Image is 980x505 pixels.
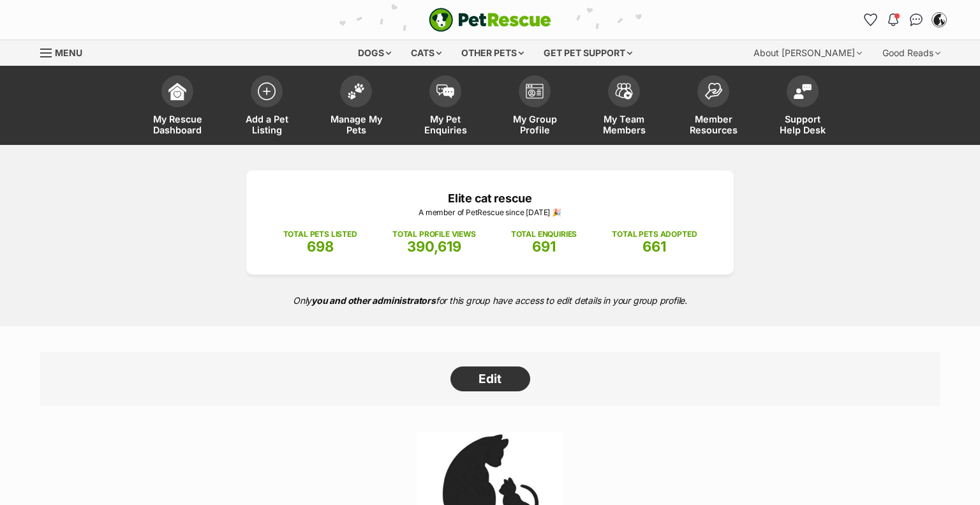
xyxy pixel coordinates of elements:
[758,69,847,145] a: Support Help Desk
[579,69,669,145] a: My Team Members
[669,69,758,145] a: Member Resources
[402,40,450,66] div: Cats
[417,114,474,135] span: My Pet Enquiries
[526,84,544,99] img: group-profile-icon-3fa3cf56718a62981997c0bc7e787c4b2cf8bcc04b72c1350f741eb67cf2f40e.svg
[265,207,715,218] p: A member of PetRescue since [DATE] 🎉
[429,8,551,32] a: PetRescue
[327,114,385,135] span: Manage My Pets
[860,10,949,30] ul: Account quick links
[704,82,722,100] img: member-resources-icon-8e73f808a243e03378d46382f2149f9095a855e16c252ad45f914b54edf8863c.svg
[283,229,357,240] p: TOTAL PETS LISTED
[860,10,880,30] a: Favourites
[238,114,295,135] span: Add a Pet Listing
[149,114,206,135] span: My Rescue Dashboard
[307,238,334,255] span: 698
[311,295,436,306] strong: you and other administrators
[490,69,579,145] a: My Group Profile
[392,229,476,240] p: TOTAL PROFILE VIEWS
[452,40,533,66] div: Other pets
[401,69,490,145] a: My Pet Enquiries
[612,229,697,240] p: TOTAL PETS ADOPTED
[910,13,923,26] img: chat-41dd97257d64d25036548639549fe6c8038ab92f7586957e7f3b1b290dea8141.svg
[906,10,926,30] a: Conversations
[642,238,666,255] span: 661
[745,40,871,66] div: About [PERSON_NAME]
[685,114,742,135] span: Member Resources
[311,69,401,145] a: Manage My Pets
[349,40,400,66] div: Dogs
[429,8,551,32] img: logo-e224e6f780fb5917bec1dbf3a21bbac754714ae5b6737aabdf751b685950b380.svg
[873,40,949,66] div: Good Reads
[436,84,454,98] img: pet-enquiries-icon-7e3ad2cf08bfb03b45e93fb7055b45f3efa6380592205ae92323e6603595dc1f.svg
[532,238,556,255] span: 691
[933,13,946,26] img: Roxy Ristevski profile pic
[407,238,461,255] span: 390,619
[55,47,82,58] span: Menu
[347,83,365,100] img: manage-my-pets-icon-02211641906a0b7f246fdf0571729dbe1e7629f14944591b6c1af311fb30b64b.svg
[929,10,949,30] button: My account
[265,190,715,207] p: Elite cat rescue
[888,13,898,26] img: notifications-46538b983faf8c2785f20acdc204bb7945ddae34d4c08c2a6579f10ce5e182be.svg
[511,229,577,240] p: TOTAL ENQUIRIES
[506,114,563,135] span: My Group Profile
[133,69,222,145] a: My Rescue Dashboard
[595,114,653,135] span: My Team Members
[450,366,530,392] a: Edit
[40,40,91,63] a: Menu
[222,69,311,145] a: Add a Pet Listing
[168,82,186,100] img: dashboard-icon-eb2f2d2d3e046f16d808141f083e7271f6b2e854fb5c12c21221c1fb7104beca.svg
[258,82,276,100] img: add-pet-listing-icon-0afa8454b4691262ce3f59096e99ab1cd57d4a30225e0717b998d2c9b9846f56.svg
[774,114,831,135] span: Support Help Desk
[615,83,633,100] img: team-members-icon-5396bd8760b3fe7c0b43da4ab00e1e3bb1a5d9ba89233759b79545d2d3fc5d0d.svg
[883,10,903,30] button: Notifications
[794,84,812,99] img: help-desk-icon-fdf02630f3aa405de69fd3d07c3f3aa587a6932b1a1747fa1d2bba05be0121f9.svg
[535,40,641,66] div: Get pet support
